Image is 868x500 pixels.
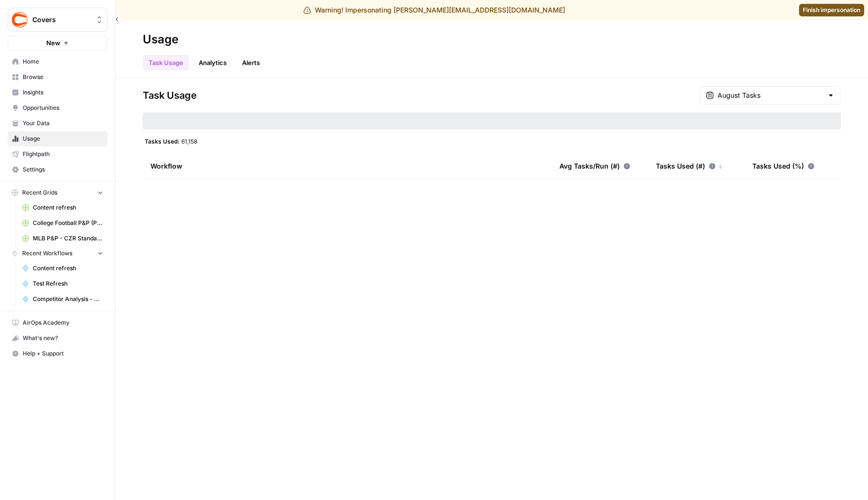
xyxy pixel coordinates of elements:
span: Recent Workflows [22,249,72,258]
div: Tasks Used (#) [656,153,723,179]
span: Recent Grids [22,188,57,197]
a: Settings [8,162,108,177]
span: Home [23,57,103,66]
div: Workflow [150,153,544,179]
span: Your Data [23,119,103,128]
a: Task Usage [143,55,189,70]
span: Finish impersonation [803,6,860,14]
a: Test Refresh [18,276,108,291]
span: Help + Support [23,349,103,358]
span: New [46,38,60,48]
div: What's new? [8,331,107,345]
span: AirOps Academy [23,318,103,327]
a: AirOps Academy [8,315,108,330]
span: College Football P&P (Production) Grid (1) [33,219,103,227]
span: MLB P&P - CZR Standard (Production) Grid (5) [33,234,103,243]
span: Settings [23,165,103,174]
span: Competitor Analysis - URL Specific [33,295,103,303]
img: Covers Logo [11,11,28,28]
a: Alerts [236,55,266,70]
button: Recent Grids [8,185,108,200]
a: Flightpath [8,146,108,162]
div: Avg Tasks/Run (#) [559,153,630,179]
a: MLB P&P - CZR Standard (Production) Grid (5) [18,231,108,246]
a: Browse [8,69,108,85]
a: College Football P&P (Production) Grid (1) [18,215,108,231]
span: Covers [32,15,91,25]
span: Flightpath [23,150,103,158]
div: Usage [143,32,178,47]
a: Home [8,54,108,69]
span: Browse [23,73,103,81]
button: Help + Support [8,346,108,361]
button: What's new? [8,330,108,346]
button: Recent Workflows [8,246,108,261]
span: 61,158 [181,137,197,145]
a: Usage [8,131,108,146]
a: Analytics [193,55,232,70]
button: Workspace: Covers [8,8,108,32]
span: Insights [23,88,103,97]
a: Your Data [8,116,108,131]
span: Usage [23,134,103,143]
span: Content refresh [33,203,103,212]
a: Competitor Analysis - URL Specific [18,291,108,307]
span: Test Refresh [33,279,103,288]
a: Finish impersonation [799,4,864,16]
span: Task Usage [143,89,197,102]
div: Warning! Impersonating [PERSON_NAME][EMAIL_ADDRESS][DOMAIN_NAME] [303,5,565,15]
a: Content refresh [18,261,108,276]
div: Tasks Used (%) [752,153,814,179]
span: Content refresh [33,264,103,273]
input: August Tasks [718,91,823,100]
a: Content refresh [18,200,108,215]
span: Tasks Used: [145,137,179,145]
a: Opportunities [8,100,108,116]
button: New [8,36,108,50]
span: Opportunities [23,104,103,112]
a: Insights [8,85,108,100]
